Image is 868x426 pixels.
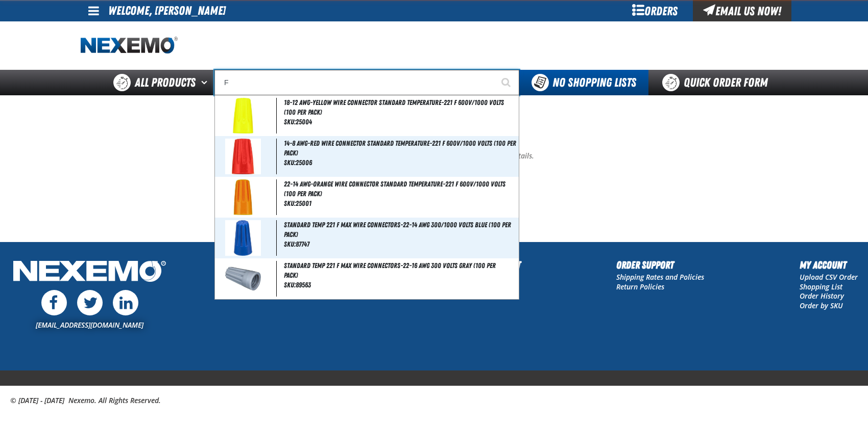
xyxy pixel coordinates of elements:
[448,257,521,273] h2: Customer Support
[214,70,519,95] input: Search
[284,261,496,279] span: Standard Temp 221 F Max Wire Connectors-22-16 AWG 300 Volts Gray (100 per pack)
[800,301,843,310] a: Order by SKU
[284,139,516,157] span: 14-8 AWG-Red Wire Connector Standard Temperature-221 F 600V/1000 Volts (100 per pack)
[494,70,519,95] button: Start Searching
[81,37,178,55] img: Nexemo logo
[284,199,311,207] span: SKU:25001
[81,142,787,151] p: Your order number is Z120078697
[225,220,261,256] img: 5b115821f420f062925675-i_87747.jpg
[81,37,178,55] a: Home
[225,179,261,215] img: 5b1157e8d293e873301223-i_25001.jpg
[616,257,704,273] h2: Order Support
[800,272,858,282] a: Upload CSV Order
[36,320,143,330] a: [EMAIL_ADDRESS][DOMAIN_NAME]
[800,257,858,273] h2: My Account
[284,221,511,238] span: Standard Temp 221 F Max Wire Connectors-22-14 AWG 300/1000 Volts Blue (100 per pack)
[284,180,505,198] span: 22-14 AWG-Orange Wire Connector Standard Temperature-221 F 600V/1000 Volts (100 per pack)
[225,98,261,134] img: 5b1157e8d6ed1968393735-i_25004.jpg
[198,70,214,95] button: Open All Products pages
[284,98,504,116] span: 18-12 AWG-Yellow Wire Connector Standard Temperature-221 F 600V/1000 Volts (100 per pack)
[284,118,312,126] span: SKU:25004
[616,282,664,291] a: Return Policies
[81,151,787,161] p: You will receive a confirmation email with your order details.
[284,240,309,248] span: SKU:87747
[10,257,169,287] img: Nexemo Logo
[284,158,312,167] span: SKU:25006
[284,281,311,289] span: SKU:89563
[616,272,704,282] a: Shipping Rates and Policies
[552,75,636,90] span: No Shopping Lists
[648,70,787,95] a: Quick Order Form
[800,291,844,301] a: Order History
[519,70,648,95] button: You do not have available Shopping Lists. Open to Create a New List
[800,282,842,291] a: Shopping List
[81,111,787,129] h1: Thank You For Your Purchase!
[225,139,261,174] img: 5b1157e8db6fc053037099-i_25006.jpg
[135,73,196,92] span: All Products
[225,261,261,297] img: 5b115822651b4251866537-i_89563.jpg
